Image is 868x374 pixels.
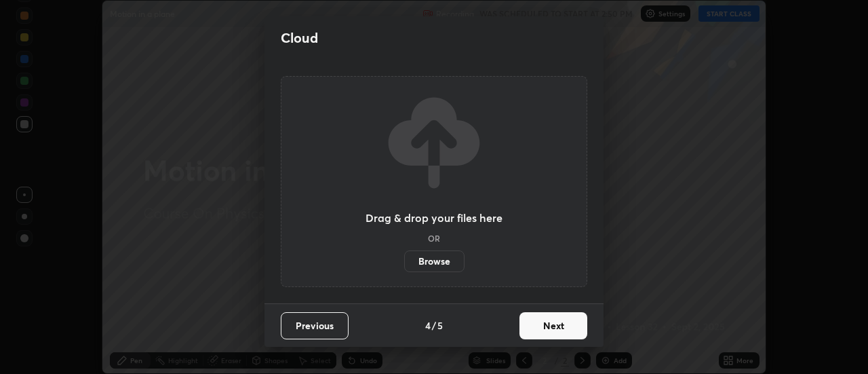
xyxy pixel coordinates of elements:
button: Previous [281,312,349,339]
h4: 4 [425,318,431,333]
h4: 5 [437,318,443,333]
h2: Cloud [281,29,318,47]
h3: Drag & drop your files here [366,212,502,223]
h4: / [432,318,436,333]
button: Next [519,312,587,339]
h5: OR [428,234,440,242]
